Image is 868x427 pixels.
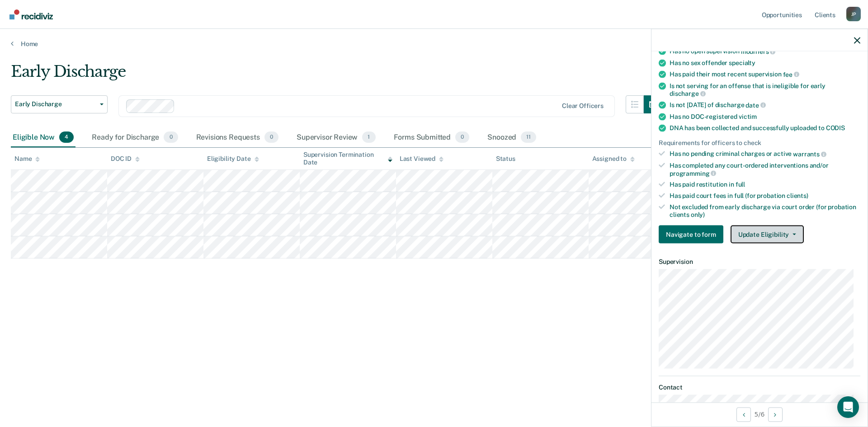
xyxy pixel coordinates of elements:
[362,131,375,143] span: 1
[59,131,74,143] span: 4
[736,181,745,188] span: full
[392,128,472,148] div: Forms Submitted
[670,203,860,218] div: Not excluded from early discharge via court order (for probation clients
[295,128,377,148] div: Supervisor Review
[670,70,860,78] div: Has paid their most recent supervision
[670,113,860,120] div: Has no DOC-registered
[670,161,860,177] div: Has completed any court-ordered interventions and/or
[670,169,716,177] span: programming
[670,59,860,66] div: Has no sex offender
[837,396,859,418] div: Open Intercom Messenger
[691,211,705,218] span: only)
[303,151,392,166] div: Supervision Termination Date
[659,225,723,244] button: Navigate to form
[455,131,469,143] span: 0
[741,48,776,55] span: modifiers
[768,407,783,422] button: Next Opportunity
[745,101,765,108] span: date
[731,225,804,244] button: Update Eligibility
[164,131,178,143] span: 0
[264,131,278,143] span: 0
[194,128,280,148] div: Revisions Requests
[11,128,75,148] div: Eligible Now
[670,82,860,97] div: Is not serving for an offense that is ineligible for early
[14,155,40,163] div: Name
[670,124,860,131] div: DNA has been collected and successfully uploaded to
[592,155,635,163] div: Assigned to
[739,113,757,120] span: victim
[670,181,860,188] div: Has paid restitution in
[207,155,259,163] div: Eligibility Date
[787,192,808,199] span: clients)
[496,155,515,163] div: Status
[659,139,860,146] div: Requirements for officers to check
[651,402,868,426] div: 5 / 6
[670,192,860,200] div: Has paid court fees in full (for probation
[670,90,706,97] span: discharge
[826,124,845,131] span: CODIS
[659,225,727,244] a: Navigate to form link
[90,128,179,148] div: Ready for Discharge
[670,150,860,158] div: Has no pending criminal charges or active
[659,384,860,391] dt: Contact
[736,407,751,422] button: Previous Opportunity
[111,155,140,163] div: DOC ID
[783,70,799,78] span: fee
[15,100,96,108] span: Early Discharge
[11,62,662,88] div: Early Discharge
[846,7,861,21] button: Profile dropdown button
[793,150,826,158] span: warrants
[400,155,443,163] div: Last Viewed
[729,59,755,66] span: specialty
[486,128,538,148] div: Snoozed
[521,131,536,143] span: 11
[846,7,861,21] div: J P
[562,102,604,110] div: Clear officers
[9,9,53,19] img: Recidiviz
[11,40,857,48] a: Home
[659,258,860,266] dt: Supervision
[670,101,860,109] div: Is not [DATE] of discharge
